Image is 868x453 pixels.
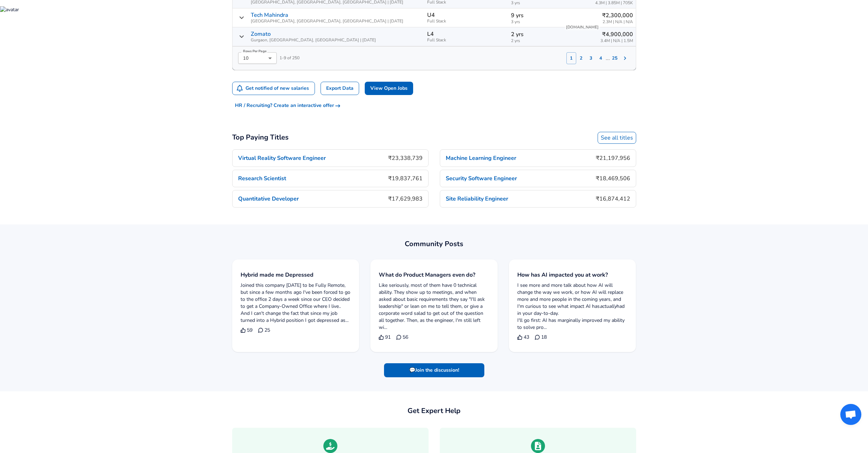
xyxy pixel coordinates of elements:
p: 9 yrs [511,11,558,20]
button: 25 [610,52,620,64]
h2: Top Paying Titles [232,132,289,144]
span: 3 yrs [511,1,558,5]
p: Site Reliability Engineer [446,195,508,203]
p: Security Software Engineer [446,174,517,183]
p: How has AI impacted you at work? [517,271,628,279]
div: Like seriously, most of them have 0 technical ability. They show up to meetings, and when asked a... [379,282,489,331]
button: Get notified of new salaries [233,82,315,95]
span: Full Stack [427,19,505,23]
span: 2.3M | N/A | N/A [602,20,633,24]
span: 18 [535,334,547,341]
div: 10 [238,52,277,64]
button: 4 [596,52,606,64]
div: Open chat [840,404,861,425]
a: Machine Learning Engineer₹21,197,956 [440,149,636,167]
span: HR / Recruiting? Create an interactive offer [235,101,340,110]
a: See all titles [598,132,636,144]
p: Joined this company [DATE] to be Fully Remote, but since a few months ago I've been forced to go ... [241,282,351,324]
p: ₹21,197,956 [596,154,630,162]
a: Virtual Reality Software Engineer₹23,338,739 [232,149,429,167]
p: 2 yrs [511,30,558,39]
em: actually [600,303,617,310]
p: What do Product Managers even do? [379,271,489,279]
p: I'll go first: AI has marginally improved my ability to solve pro... [517,317,628,331]
h2: Community Posts [232,238,636,250]
span: 3 yrs [511,20,558,24]
span: 4.3M | 3.85M | 705K [595,1,633,5]
span: Full Stack [427,38,505,42]
p: Virtual Reality Software Engineer [238,154,326,162]
span: [GEOGRAPHIC_DATA], [GEOGRAPHIC_DATA], [GEOGRAPHIC_DATA] | [DATE] [251,19,403,23]
p: U4 [427,12,435,18]
a: How has AI impacted you at work?I see more and more talk about how AI will change the way we work... [509,259,636,352]
a: Zomato [251,31,271,37]
p: Quantitative Developer [238,195,299,203]
a: 💬Join the discussion! [384,363,484,378]
button: HR / Recruiting? Create an interactive offer [232,99,343,112]
p: ₹17,629,983 [388,195,423,203]
span: 56 [396,334,408,341]
p: Research Scientist [238,174,286,183]
span: 3.4M | N/A | 1.5M [600,39,633,43]
a: Quantitative Developer₹17,629,983 [232,190,429,208]
span: 25 [258,327,270,334]
p: ₹23,338,739 [388,154,423,162]
a: Security Software Engineer₹18,469,506 [440,170,636,187]
a: Export Data [321,82,359,95]
a: Site Reliability Engineer₹16,874,412 [440,190,636,208]
span: 2 yrs [511,39,558,43]
p: ₹19,837,761 [388,174,423,183]
p: ₹4,900,000 [600,30,633,39]
button: 2 [576,52,586,64]
p: Machine Learning Engineer [446,154,516,162]
a: Tech Mahindra [251,12,288,18]
p: ₹2,300,000 [602,11,633,20]
a: View Open Jobs [365,82,413,95]
span: 91 [379,334,391,341]
label: Rows Per Page [243,49,267,53]
button: 1 [566,52,576,64]
div: 1 - 9 of 250 [233,47,300,64]
a: Hybrid made me DepressedJoined this company [DATE] to be Fully Remote, but since a few months ago... [232,259,359,345]
a: What do Product Managers even do?Like seriously, most of them have 0 technical ability. They show... [370,259,498,352]
p: ₹18,469,506 [596,174,630,183]
h2: Get Expert Help [232,405,636,417]
p: ... [606,54,610,62]
p: L4 [427,31,434,37]
span: 43 [517,334,529,341]
a: Research Scientist₹19,837,761 [232,170,429,187]
span: Gurgaon, [GEOGRAPHIC_DATA], [GEOGRAPHIC_DATA] | [DATE] [251,38,376,42]
p: ₹16,874,412 [596,195,630,203]
button: 3 [586,52,596,64]
p: Hybrid made me Depressed [241,271,351,279]
p: I see more and more talk about how AI will change the way we work, or how AI will replace more an... [517,282,628,317]
span: 59 [241,327,253,334]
